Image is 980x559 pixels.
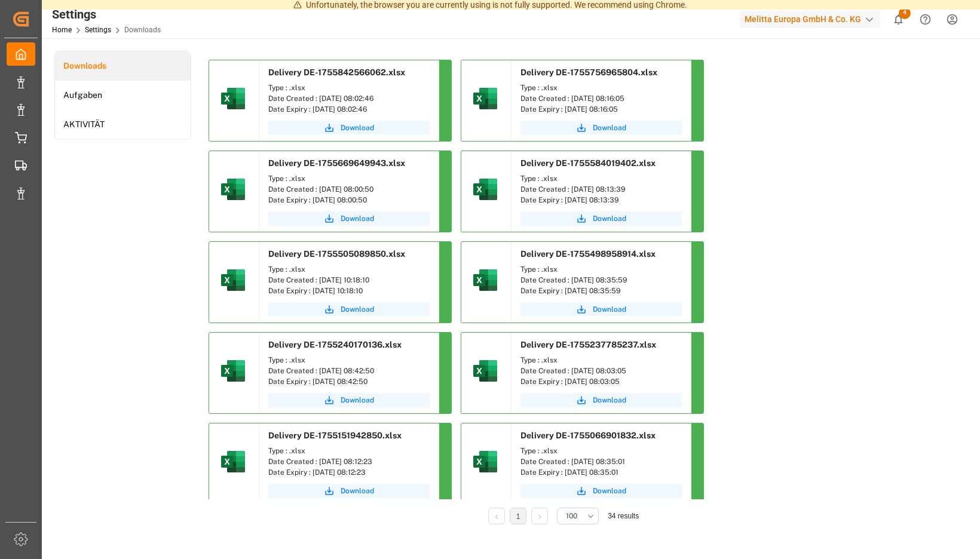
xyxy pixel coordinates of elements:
img: microsoft-excel-2019--v1.png [219,447,247,476]
span: Download [341,213,374,224]
button: Download [520,393,682,407]
div: Type : .xlsx [520,446,682,456]
div: Date Created : [DATE] 08:02:46 [268,93,430,104]
button: Download [520,302,682,317]
button: open menu [557,508,599,524]
a: AKTIVITÄT [55,110,191,139]
div: Type : .xlsx [520,82,682,93]
div: Type : .xlsx [268,264,430,275]
img: microsoft-excel-2019--v1.png [471,266,500,294]
span: Delivery DE-1755756965804.xlsx [520,67,657,77]
img: microsoft-excel-2019--v1.png [471,175,500,204]
span: Download [341,122,374,133]
a: Home [52,26,72,34]
a: 1 [516,512,520,521]
span: Download [341,304,374,315]
button: Melitta Europa GmbH & Co. KG [740,8,885,30]
span: 100 [566,511,577,521]
div: Date Created : [DATE] 08:00:50 [268,184,430,195]
span: Delivery DE-1755669649943.xlsx [268,158,405,168]
li: Previous Page [488,508,505,524]
span: Download [593,213,626,224]
div: Date Expiry : [DATE] 08:35:59 [520,285,682,296]
div: Date Created : [DATE] 08:13:39 [520,184,682,195]
button: Download [520,121,682,135]
span: Download [341,486,374,496]
span: Delivery DE-1755240170136.xlsx [268,340,402,349]
div: Type : .xlsx [520,173,682,184]
span: Delivery DE-1755066901832.xlsx [520,431,656,440]
span: Download [593,395,626,406]
img: microsoft-excel-2019--v1.png [219,266,247,294]
span: Download [593,486,626,496]
div: Date Created : [DATE] 10:18:10 [268,275,430,285]
span: Download [341,395,374,406]
span: 4 [899,7,911,19]
div: Type : .xlsx [268,82,430,93]
button: Download [268,393,430,407]
div: Date Created : [DATE] 08:35:01 [520,456,682,467]
button: Download [268,302,430,317]
button: Download [268,121,430,135]
img: microsoft-excel-2019--v1.png [219,84,247,113]
img: microsoft-excel-2019--v1.png [219,357,247,385]
button: Download [520,211,682,226]
div: Date Created : [DATE] 08:16:05 [520,93,682,104]
li: Next Page [531,508,548,524]
a: Downloads [55,51,191,81]
div: Date Expiry : [DATE] 08:03:05 [520,376,682,387]
div: Type : .xlsx [268,446,430,456]
button: Download [268,211,430,226]
div: Settings [52,5,161,23]
div: Date Expiry : [DATE] 08:00:50 [268,195,430,205]
div: Date Created : [DATE] 08:35:59 [520,275,682,285]
div: Date Expiry : [DATE] 08:13:39 [520,195,682,205]
img: microsoft-excel-2019--v1.png [471,357,500,385]
div: Date Expiry : [DATE] 08:16:05 [520,104,682,115]
div: Type : .xlsx [520,355,682,365]
a: Settings [85,26,111,34]
li: 1 [510,508,526,524]
div: Date Expiry : [DATE] 10:18:10 [268,285,430,296]
div: Date Created : [DATE] 08:03:05 [520,365,682,376]
span: Delivery DE-1755498958914.xlsx [520,249,656,259]
button: Download [520,484,682,498]
span: Delivery DE-1755842566062.xlsx [268,67,405,77]
span: Download [593,122,626,133]
button: Help Center [912,6,939,33]
div: Date Created : [DATE] 08:42:50 [268,365,430,376]
button: Download [268,484,430,498]
div: Type : .xlsx [268,173,430,184]
span: Delivery DE-1755584019402.xlsx [520,158,656,168]
span: Delivery DE-1755237785237.xlsx [520,340,656,349]
span: Delivery DE-1755151942850.xlsx [268,431,402,440]
div: Melitta Europa GmbH & Co. KG [740,11,880,28]
div: Type : .xlsx [268,355,430,365]
div: Date Expiry : [DATE] 08:42:50 [268,376,430,387]
button: show 4 new notifications [885,6,912,33]
div: Date Expiry : [DATE] 08:12:23 [268,467,430,478]
div: Date Expiry : [DATE] 08:35:01 [520,467,682,478]
span: 34 results [608,512,639,520]
div: Date Expiry : [DATE] 08:02:46 [268,104,430,115]
img: microsoft-excel-2019--v1.png [471,84,500,113]
a: Aufgaben [55,81,191,110]
div: Type : .xlsx [520,264,682,275]
div: Date Created : [DATE] 08:12:23 [268,456,430,467]
span: Download [593,304,626,315]
span: Delivery DE-1755505089850.xlsx [268,249,405,259]
img: microsoft-excel-2019--v1.png [471,447,500,476]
